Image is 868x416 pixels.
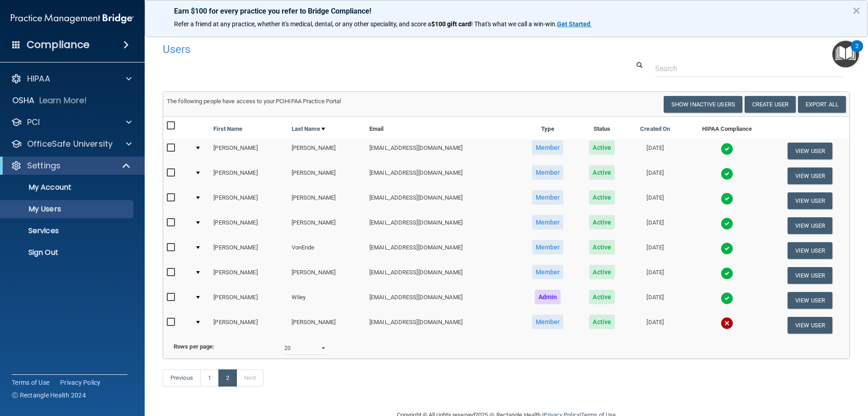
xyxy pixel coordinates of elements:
[852,3,861,18] button: Close
[627,288,684,313] td: [DATE]
[557,20,592,28] a: Get Started
[288,263,366,288] td: [PERSON_NAME]
[60,378,101,387] a: Privacy Policy
[627,238,684,263] td: [DATE]
[288,313,366,337] td: [PERSON_NAME]
[788,317,832,334] button: View User
[27,160,61,171] p: Settings
[366,313,518,337] td: [EMAIL_ADDRESS][DOMAIN_NAME]
[589,315,615,329] span: Active
[210,238,288,263] td: [PERSON_NAME]
[6,183,129,192] p: My Account
[589,290,615,304] span: Active
[163,369,201,387] a: Previous
[27,117,40,128] p: PCI
[684,117,771,139] th: HIPAA Compliance
[366,188,518,213] td: [EMAIL_ADDRESS][DOMAIN_NAME]
[627,163,684,188] td: [DATE]
[366,238,518,263] td: [EMAIL_ADDRESS][DOMAIN_NAME]
[589,165,615,180] span: Active
[431,20,471,28] strong: $100 gift card
[174,20,431,28] span: Refer a friend at any practice, whether it's medical, dental, or any other speciality, and score a
[163,43,558,55] h4: Users
[788,167,832,184] button: View User
[788,143,832,159] button: View User
[532,240,564,254] span: Member
[288,139,366,163] td: [PERSON_NAME]
[366,213,518,238] td: [EMAIL_ADDRESS][DOMAIN_NAME]
[640,124,670,134] a: Created On
[12,391,86,400] span: Ⓒ Rectangle Health 2024
[745,96,796,113] button: Create User
[210,188,288,213] td: [PERSON_NAME]
[721,143,733,155] img: tick.e7d51cea.svg
[532,265,564,279] span: Member
[12,378,49,387] a: Terms of Use
[288,238,366,263] td: VonEnde
[11,10,134,28] img: PMB logo
[577,117,627,139] th: Status
[6,226,129,235] p: Services
[532,140,564,155] span: Member
[210,288,288,313] td: [PERSON_NAME]
[627,263,684,288] td: [DATE]
[27,73,50,84] p: HIPAA
[798,96,846,113] a: Export All
[236,369,264,387] a: Next
[292,124,325,134] a: Last Name
[6,205,129,214] p: My Users
[721,242,733,255] img: tick.e7d51cea.svg
[532,165,564,180] span: Member
[366,139,518,163] td: [EMAIL_ADDRESS][DOMAIN_NAME]
[557,20,590,28] strong: Get Started
[589,215,615,230] span: Active
[832,41,859,67] button: Open Resource Center, 2 new notifications
[721,292,733,305] img: tick.e7d51cea.svg
[721,192,733,205] img: tick.e7d51cea.svg
[518,117,577,139] th: Type
[210,263,288,288] td: [PERSON_NAME]
[11,160,131,171] a: Settings
[174,343,214,350] b: Rows per page:
[532,190,564,205] span: Member
[210,163,288,188] td: [PERSON_NAME]
[6,248,129,257] p: Sign Out
[288,188,366,213] td: [PERSON_NAME]
[210,139,288,163] td: [PERSON_NAME]
[288,288,366,313] td: Wiley
[788,192,832,209] button: View User
[788,267,832,284] button: View User
[174,7,839,15] p: Earn $100 for every practice you refer to Bridge Compliance!
[210,213,288,238] td: [PERSON_NAME]
[788,242,832,259] button: View User
[721,167,733,180] img: tick.e7d51cea.svg
[532,315,564,329] span: Member
[471,20,557,28] span: ! That's what we call a win-win.
[788,217,832,234] button: View User
[366,163,518,188] td: [EMAIL_ADDRESS][DOMAIN_NAME]
[855,46,859,58] div: 2
[589,265,615,279] span: Active
[589,140,615,155] span: Active
[27,38,90,51] h4: Compliance
[366,263,518,288] td: [EMAIL_ADDRESS][DOMAIN_NAME]
[210,313,288,337] td: [PERSON_NAME]
[39,95,87,106] p: Learn More!
[627,188,684,213] td: [DATE]
[627,139,684,163] td: [DATE]
[627,313,684,337] td: [DATE]
[218,369,237,387] a: 2
[366,288,518,313] td: [EMAIL_ADDRESS][DOMAIN_NAME]
[664,96,742,113] button: Show Inactive Users
[288,163,366,188] td: [PERSON_NAME]
[11,73,132,84] a: HIPAA
[532,215,564,230] span: Member
[721,217,733,230] img: tick.e7d51cea.svg
[366,117,518,139] th: Email
[788,292,832,309] button: View User
[627,213,684,238] td: [DATE]
[288,213,366,238] td: [PERSON_NAME]
[167,98,341,105] span: The following people have access to your PCIHIPAA Practice Portal
[535,290,561,304] span: Admin
[655,60,843,77] input: Search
